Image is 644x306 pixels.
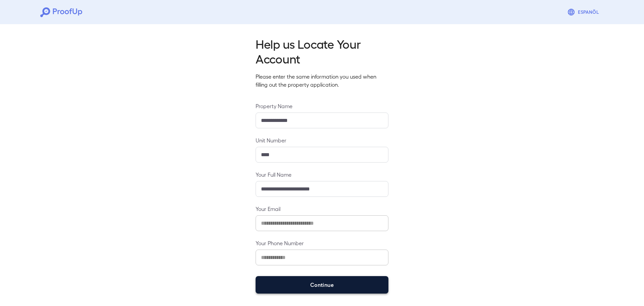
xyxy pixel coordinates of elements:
p: Please enter the same information you used when filling out the property application. [256,73,388,89]
label: Your Full Name [256,171,388,178]
label: Your Phone Number [256,239,388,247]
label: Unit Number [256,136,388,144]
button: Espanõl [565,5,604,19]
button: Continue [256,276,388,294]
label: Your Email [256,205,388,213]
label: Property Name [256,102,388,110]
h2: Help us Locate Your Account [256,36,388,66]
